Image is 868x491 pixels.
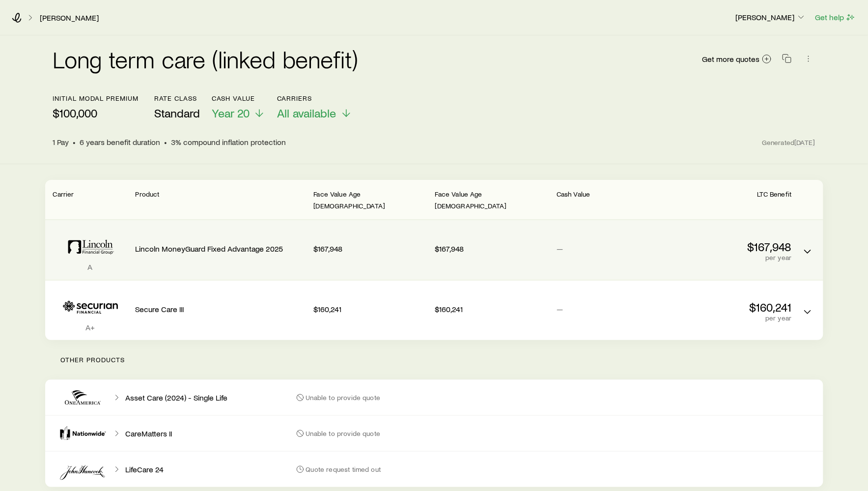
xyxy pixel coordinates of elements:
span: All available [277,106,336,120]
span: Cash Value [557,190,590,198]
p: A+ [53,322,128,332]
p: Unable to provide quote [306,430,381,437]
p: CareMatters II [126,429,172,438]
p: $100,000 [53,106,139,120]
p: per year [678,314,791,322]
p: $167,948 [435,244,549,254]
p: [PERSON_NAME] [735,12,806,22]
span: Generated [762,138,815,147]
p: LifeCare 24 [126,464,164,474]
p: Other products [45,340,823,379]
span: [DATE] [795,138,815,147]
p: $167,948 [678,240,791,254]
span: • [73,137,76,147]
p: $167,948 [313,244,427,254]
p: Quote request timed out [306,465,381,473]
p: Cash Value [212,94,265,102]
span: 3% compound inflation protection [171,137,286,147]
button: Cash ValueYear 20 [212,94,265,120]
p: Asset Care (2024) - Single Life [126,393,228,403]
span: Face Value Age [DEMOGRAPHIC_DATA] [435,190,507,210]
button: [PERSON_NAME] [735,12,807,24]
h2: Long term care (linked benefit) [53,47,358,71]
p: Secure Care III [136,304,306,314]
span: Product [136,190,160,198]
button: Get help [814,12,856,23]
span: LTC Benefit [757,190,792,198]
span: Face Value Age [DEMOGRAPHIC_DATA] [313,190,385,210]
p: $160,241 [678,300,791,314]
p: Rate Class [154,94,200,102]
p: Unable to provide quote [306,394,381,402]
span: • [165,137,168,147]
p: A [53,262,128,272]
a: Get more quotes [702,54,772,65]
p: — [557,244,670,254]
span: Get more quotes [702,55,760,63]
a: [PERSON_NAME] [39,13,99,23]
span: Standard [154,106,200,120]
p: $160,241 [435,304,549,314]
p: per year [678,254,791,261]
button: Rate ClassStandard [154,94,200,120]
p: initial modal premium [53,94,139,102]
button: CarriersAll available [277,94,352,120]
span: 1 Pay [53,137,69,147]
span: Year 20 [212,106,250,120]
span: Carrier [53,190,74,198]
p: Lincoln MoneyGuard Fixed Advantage 2025 [136,244,306,254]
p: — [557,304,670,314]
div: LTC linked benefit quotes [45,180,823,340]
p: $160,241 [313,304,427,314]
p: Carriers [277,94,352,102]
span: 6 years benefit duration [80,137,161,147]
